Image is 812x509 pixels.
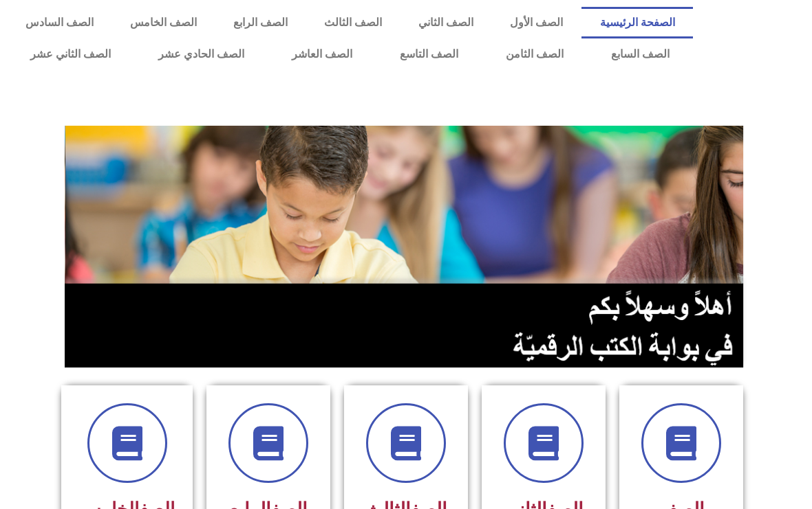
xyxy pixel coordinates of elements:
a: الصف السادس [7,7,111,38]
a: الصف الأول [492,7,581,38]
a: الصف الثاني عشر [7,38,135,70]
a: الصف العاشر [268,38,376,70]
a: الصف الثاني [400,7,492,38]
a: الصفحة الرئيسية [581,7,693,38]
a: الصف الرابع [215,7,306,38]
a: الصف الثامن [482,38,587,70]
a: الصف التاسع [376,38,482,70]
a: الصف الحادي عشر [135,38,268,70]
a: الصف الثالث [306,7,400,38]
a: الصف الخامس [111,7,215,38]
a: الصف السابع [587,38,693,70]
